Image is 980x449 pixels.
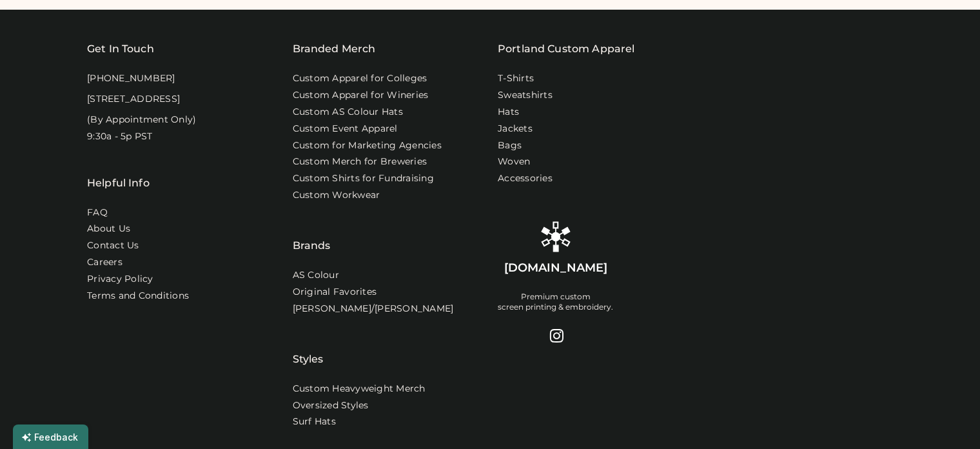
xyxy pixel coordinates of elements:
[498,123,533,135] a: Jackets
[87,239,139,252] a: Contact Us
[87,114,196,126] div: (By Appointment Only)
[540,221,571,252] img: Rendered Logo - Screens
[293,319,324,367] div: Styles
[87,41,154,57] div: Get In Touch
[293,399,369,412] a: Oversized Styles
[87,206,108,219] a: FAQ
[498,106,519,119] a: Hats
[293,286,377,299] a: Original Favorites
[293,189,380,202] a: Custom Workwear
[293,139,442,152] a: Custom for Marketing Agencies
[498,72,534,85] a: T-Shirts
[498,139,522,152] a: Bags
[87,256,122,269] a: Careers
[87,273,153,286] a: Privacy Policy
[498,292,613,312] div: Premium custom screen printing & embroidery.
[87,223,130,235] a: About Us
[293,41,376,57] div: Branded Merch
[293,89,429,102] a: Custom Apparel for Wineries
[498,41,634,57] a: Portland Custom Apparel
[293,415,336,428] a: Surf Hats
[87,72,175,85] div: [PHONE_NUMBER]
[87,290,189,303] div: Terms and Conditions
[504,260,607,276] div: [DOMAIN_NAME]
[293,155,427,168] a: Custom Merch for Breweries
[293,172,434,185] a: Custom Shirts for Fundraising
[293,123,398,135] a: Custom Event Apparel
[87,130,153,143] div: 9:30a - 5p PST
[87,175,150,191] div: Helpful Info
[87,93,180,106] div: [STREET_ADDRESS]
[293,269,339,282] a: AS Colour
[498,89,553,102] a: Sweatshirts
[293,206,331,254] div: Brands
[498,172,553,185] a: Accessories
[293,72,427,85] a: Custom Apparel for Colleges
[498,155,530,168] a: Woven
[293,303,454,315] a: [PERSON_NAME]/[PERSON_NAME]
[293,106,403,119] a: Custom AS Colour Hats
[293,383,426,395] a: Custom Heavyweight Merch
